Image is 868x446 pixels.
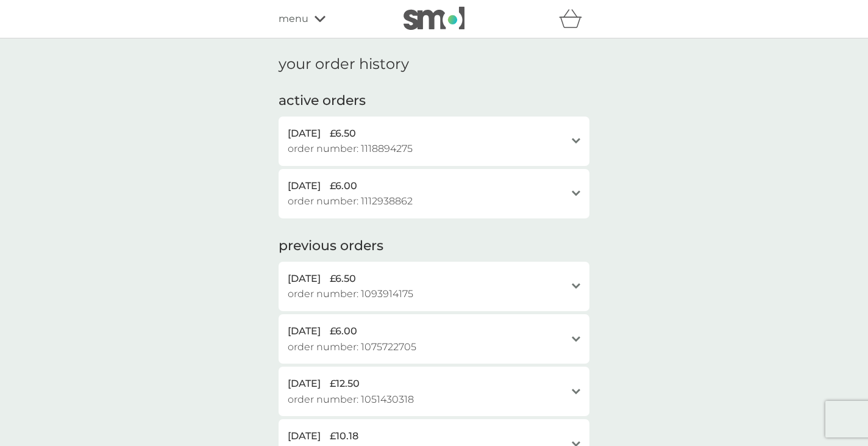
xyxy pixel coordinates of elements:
img: smol [404,7,464,30]
span: order number: 1112938862 [288,193,413,209]
span: [DATE] [288,271,321,287]
span: [DATE] [288,323,321,339]
span: menu [279,11,308,27]
h2: active orders [279,92,366,110]
span: £10.18 [330,428,358,444]
div: basket [559,7,589,31]
span: £12.50 [330,376,360,392]
span: £6.00 [330,323,357,339]
span: order number: 1051430318 [288,392,414,408]
span: £6.50 [330,271,356,287]
h2: previous orders [279,237,383,256]
span: order number: 1118894275 [288,141,413,157]
span: [DATE] [288,376,321,392]
h1: your order history [279,56,409,73]
span: £6.00 [330,178,357,194]
span: order number: 1093914175 [288,286,413,302]
span: [DATE] [288,178,321,194]
span: £6.50 [330,126,356,142]
span: order number: 1075722705 [288,339,416,355]
span: [DATE] [288,428,321,444]
span: [DATE] [288,126,321,142]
